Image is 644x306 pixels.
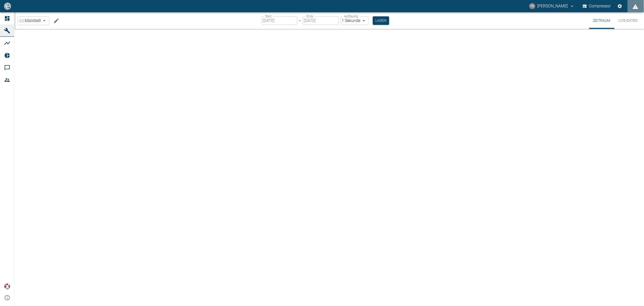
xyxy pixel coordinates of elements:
img: logo [4,3,12,9]
label: Ende [307,14,313,18]
button: Compressor [582,2,612,11]
a: Malstedt [19,18,41,24]
label: Auflösung [344,14,358,18]
button: timo.streitbuerger@arcanum-energy.de [529,2,575,11]
button: Zeitraum [589,12,615,29]
button: Machine bearbeiten [51,16,61,26]
label: Start [265,14,272,18]
button: Live-Daten [615,12,642,29]
p: – [299,18,301,24]
input: DD.MM.YYYY [262,16,297,25]
img: Xplore Logo [4,284,10,290]
span: Malstedt [25,18,41,24]
button: Einstellungen [615,2,625,11]
div: TS [529,3,535,9]
button: Laden [373,16,389,25]
input: DD.MM.YYYY [303,16,339,25]
div: 1 Sekunde [341,16,369,25]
